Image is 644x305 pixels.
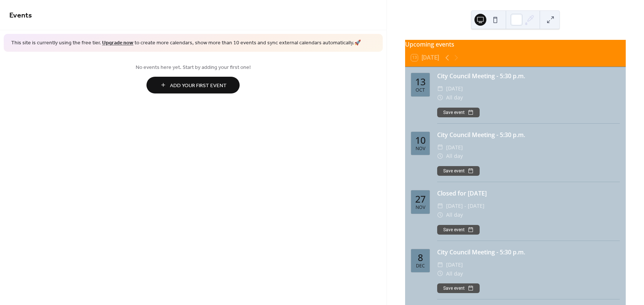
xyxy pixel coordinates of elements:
span: Events [9,8,32,23]
button: Add Your First Event [146,77,240,93]
button: Save event [437,166,480,176]
span: Add Your First Event [170,82,227,89]
button: Save event [437,108,480,117]
div: ​ [437,201,443,210]
div: ​ [437,93,443,102]
div: Upcoming events [405,40,626,49]
div: 13 [415,77,426,86]
span: All day [446,269,463,278]
span: No events here yet. Start by adding your first one! [9,63,377,71]
div: Oct [416,88,425,93]
div: ​ [437,84,443,93]
div: 27 [415,194,426,204]
button: Save event [437,225,480,235]
div: City Council Meeting - 5:30 p.m. [437,130,620,139]
div: ​ [437,143,443,152]
button: Save event [437,283,480,293]
div: Closed for [DATE] [437,189,620,198]
span: All day [446,210,463,219]
span: This site is currently using the free tier. to create more calendars, show more than 10 events an... [11,39,361,47]
div: ​ [437,210,443,219]
span: All day [446,152,463,161]
a: Add Your First Event [9,77,377,93]
span: [DATE] [446,143,463,152]
span: [DATE] - [DATE] [446,201,484,210]
div: 10 [415,136,426,145]
div: Dec [416,264,425,269]
div: 8 [418,253,423,262]
span: All day [446,93,463,102]
div: ​ [437,152,443,161]
div: City Council Meeting - 5:30 p.m. [437,248,620,257]
div: ​ [437,260,443,269]
span: [DATE] [446,84,463,93]
div: Nov [416,146,425,151]
div: City Council Meeting - 5:30 p.m. [437,72,620,80]
div: Nov [416,205,425,210]
a: Upgrade now [102,38,133,48]
span: [DATE] [446,260,463,269]
div: ​ [437,269,443,278]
